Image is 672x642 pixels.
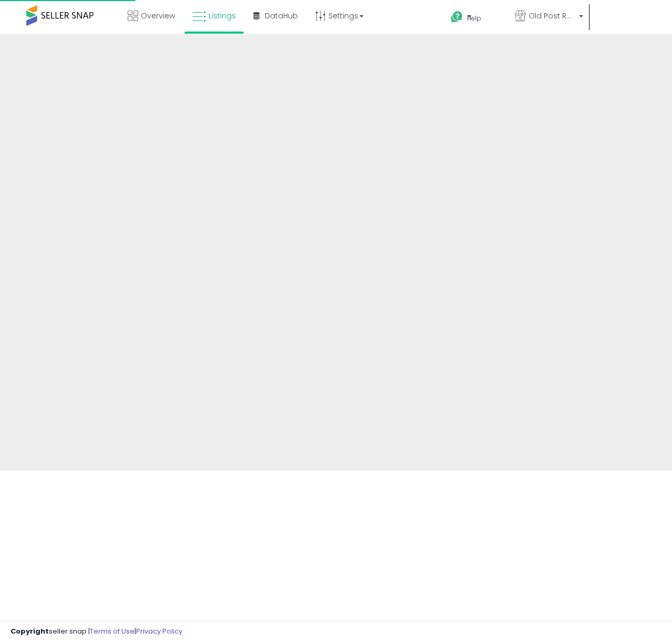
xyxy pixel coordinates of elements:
span: Old Post Road LLC [529,11,576,21]
a: Help [442,3,505,34]
span: Overview [141,11,175,21]
span: Help [467,14,481,23]
i: Get Help [450,11,463,24]
span: DataHub [265,11,298,21]
span: Listings [209,11,236,21]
